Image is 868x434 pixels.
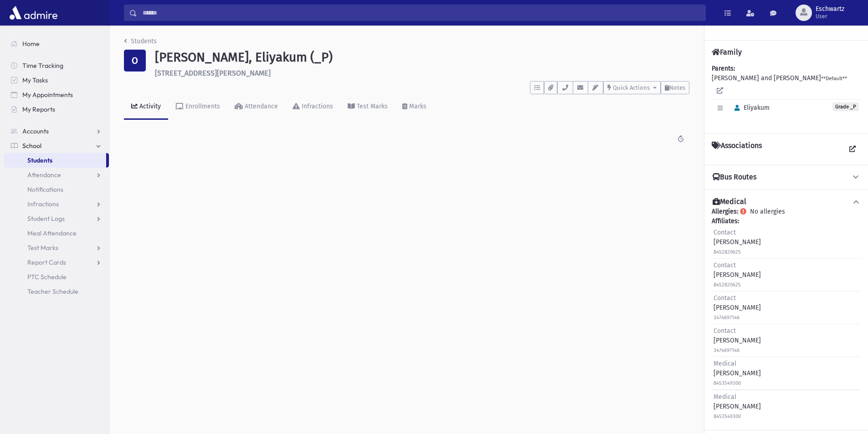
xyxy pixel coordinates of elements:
[7,4,60,22] img: AdmirePro
[832,102,859,111] span: Grade _P
[661,81,689,94] button: Notes
[4,255,109,270] a: Report Cards
[4,284,109,299] a: Teacher Schedule
[816,5,844,13] span: Eschwartz
[27,244,58,252] span: Test Marks
[712,207,861,423] div: No allergies
[4,87,109,102] a: My Appointments
[4,58,109,73] a: Time Tracking
[27,287,78,296] span: Teacher Schedule
[395,94,434,120] a: Marks
[714,360,736,368] span: Medical
[4,270,109,284] a: PTC Schedule
[340,94,395,120] a: Test Marks
[844,141,861,158] a: View all Associations
[603,81,661,94] button: Quick Actions
[27,214,65,223] span: Student Logs
[4,138,109,153] a: School
[27,185,63,194] span: Notifications
[27,171,61,179] span: Attendance
[155,69,689,77] h6: [STREET_ADDRESS][PERSON_NAME]
[124,94,168,120] a: Activity
[714,393,736,401] span: Medical
[712,64,861,126] div: [PERSON_NAME] and [PERSON_NAME]
[243,102,278,110] div: Attendance
[124,36,157,50] nav: breadcrumb
[712,65,735,72] b: Parents:
[4,240,109,255] a: Test Marks
[155,50,689,65] h1: [PERSON_NAME], Eliyakum (_P)
[4,73,109,87] a: My Tasks
[714,261,736,269] span: Contact
[27,229,77,237] span: Meal Attendance
[712,141,762,158] h4: Associations
[4,211,109,226] a: Student Logs
[714,229,736,236] span: Contact
[4,153,106,168] a: Students
[713,173,756,182] h4: Bus Routes
[714,392,761,421] div: [PERSON_NAME]
[730,104,770,112] span: Eliyakum
[714,414,741,419] small: 8453549300
[22,76,48,84] span: My Tasks
[714,294,736,302] span: Contact
[27,258,66,266] span: Report Cards
[712,173,861,182] button: Bus Routes
[22,91,73,99] span: My Appointments
[227,94,285,120] a: Attendance
[712,197,861,207] button: Medical
[168,94,227,120] a: Enrollments
[138,102,161,110] div: Activity
[407,102,426,110] div: Marks
[22,61,63,70] span: Time Tracking
[4,124,109,138] a: Accounts
[22,142,41,150] span: School
[713,197,746,207] h4: Medical
[4,226,109,240] a: Meal Attendance
[816,13,844,20] span: User
[613,84,650,91] span: Quick Actions
[124,50,146,71] div: O
[712,217,739,225] b: Affiliates:
[22,105,55,113] span: My Reports
[714,326,761,355] div: [PERSON_NAME]
[714,293,761,322] div: [PERSON_NAME]
[712,208,738,215] b: Allergies:
[27,200,59,208] span: Infractions
[285,94,340,120] a: Infractions
[4,102,109,117] a: My Reports
[714,347,740,353] small: 3474697146
[714,380,741,386] small: 8453549300
[714,249,741,255] small: 8452820625
[4,36,109,51] a: Home
[4,182,109,197] a: Notifications
[4,197,109,211] a: Infractions
[22,40,40,48] span: Home
[137,5,705,21] input: Search
[714,282,741,288] small: 8452820625
[27,273,67,281] span: PTC Schedule
[669,84,685,91] span: Notes
[712,48,742,56] h4: Family
[27,156,52,164] span: Students
[124,37,157,45] a: Students
[4,168,109,182] a: Attendance
[184,102,220,110] div: Enrollments
[300,102,333,110] div: Infractions
[714,228,761,256] div: [PERSON_NAME]
[355,102,388,110] div: Test Marks
[714,315,740,321] small: 3474697146
[714,327,736,335] span: Contact
[22,127,49,135] span: Accounts
[714,260,761,289] div: [PERSON_NAME]
[714,359,761,388] div: [PERSON_NAME]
